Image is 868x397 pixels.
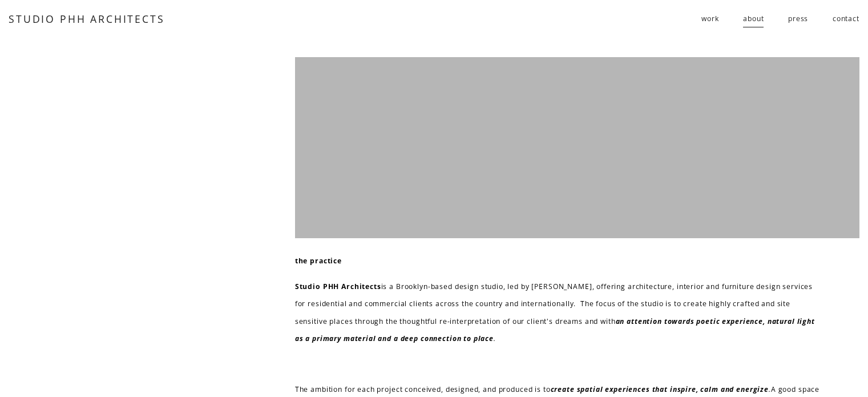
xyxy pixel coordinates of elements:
[701,10,718,29] a: folder dropdown
[295,256,342,266] strong: the practice
[494,334,496,343] em: .
[295,278,823,348] p: is a Brooklyn-based design studio, led by [PERSON_NAME], offering architecture, interior and furn...
[788,10,808,29] a: press
[769,384,771,394] em: .
[551,384,769,394] em: create spatial experiences that inspire, calm and energize
[295,282,381,291] strong: Studio PHH Architects
[743,10,764,29] a: about
[833,10,859,29] a: contact
[701,10,718,27] span: work
[9,12,164,26] a: STUDIO PHH ARCHITECTS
